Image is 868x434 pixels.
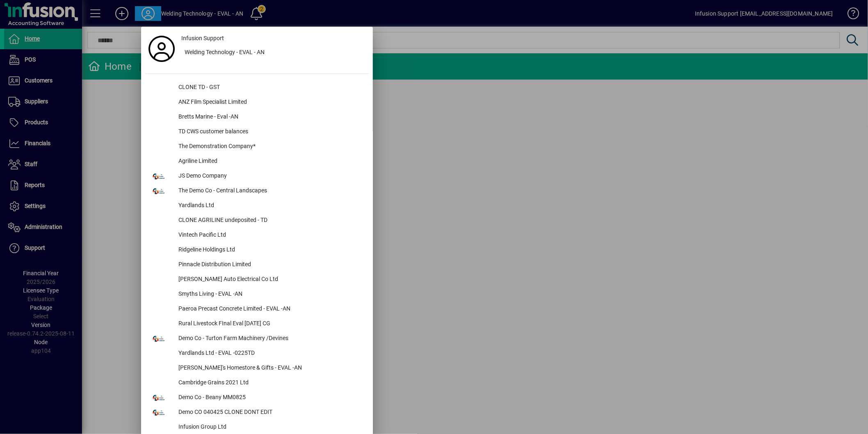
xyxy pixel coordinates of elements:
[145,125,369,139] button: TD CWS customer balances
[172,169,369,184] div: JS Demo Company
[172,213,369,228] div: CLONE AGRILINE undeposited - TD
[145,361,369,376] button: [PERSON_NAME]'s Homestore & Gifts - EVAL -AN
[172,376,369,391] div: Cambridge Grains 2021 Ltd
[172,361,369,376] div: [PERSON_NAME]'s Homestore & Gifts - EVAL -AN
[145,287,369,302] button: Smyths Living - EVAL -AN
[145,376,369,391] button: Cambridge Grains 2021 Ltd
[145,302,369,317] button: Paeroa Precast Concrete Limited - EVAL -AN
[145,169,369,184] button: JS Demo Company
[145,139,369,154] button: The Demonstration Company*
[145,331,369,346] button: Demo Co - Turton Farm Machinery /Devines
[172,287,369,302] div: Smyths Living - EVAL -AN
[145,391,369,405] button: Demo Co - Beany MM0825
[145,95,369,110] button: ANZ Film Specialist Limited
[145,184,369,199] button: The Demo Co - Central Landscapes
[172,272,369,287] div: [PERSON_NAME] Auto Electrical Co Ltd
[145,272,369,287] button: [PERSON_NAME] Auto Electrical Co Ltd
[172,80,369,95] div: CLONE TD - GST
[172,199,369,213] div: Yardlands Ltd
[145,213,369,228] button: CLONE AGRILINE undeposited - TD
[145,258,369,272] button: Pinnacle Distribution Limited
[172,110,369,125] div: Bretts Marine - Eval -AN
[178,46,369,60] button: Welding Technology - EVAL - AN
[145,317,369,331] button: Rural Livestock FInal Eval [DATE] CG
[172,391,369,405] div: Demo Co - Beany MM0825
[172,243,369,258] div: Ridgeline Holdings Ltd
[178,31,369,46] a: Infusion Support
[172,258,369,272] div: Pinnacle Distribution Limited
[172,346,369,361] div: Yardlands Ltd - EVAL -0225TD
[145,346,369,361] button: Yardlands Ltd - EVAL -0225TD
[145,405,369,420] button: Demo CO 040425 CLONE DONT EDIT
[172,331,369,346] div: Demo Co - Turton Farm Machinery /Devines
[145,243,369,258] button: Ridgeline Holdings Ltd
[172,228,369,243] div: Vintech Pacific Ltd
[145,154,369,169] button: Agriline Limited
[145,80,369,95] button: CLONE TD - GST
[145,41,178,56] a: Profile
[172,154,369,169] div: Agriline Limited
[172,184,369,199] div: The Demo Co - Central Landscapes
[145,228,369,243] button: Vintech Pacific Ltd
[172,302,369,317] div: Paeroa Precast Concrete Limited - EVAL -AN
[172,95,369,110] div: ANZ Film Specialist Limited
[145,199,369,213] button: Yardlands Ltd
[172,125,369,139] div: TD CWS customer balances
[172,139,369,154] div: The Demonstration Company*
[172,317,369,331] div: Rural Livestock FInal Eval [DATE] CG
[145,110,369,125] button: Bretts Marine - Eval -AN
[172,405,369,420] div: Demo CO 040425 CLONE DONT EDIT
[181,34,224,43] span: Infusion Support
